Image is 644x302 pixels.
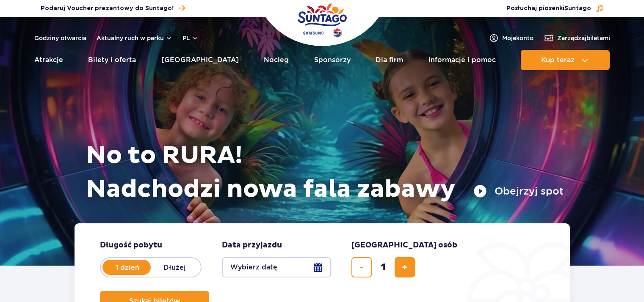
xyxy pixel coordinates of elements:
[541,56,575,64] span: Kup teraz
[564,5,591,11] span: Suntago
[88,50,136,70] a: Bilety i oferta
[544,33,610,43] a: Zarządzajbiletami
[376,50,403,70] a: Dla firm
[521,50,610,70] button: Kup teraz
[506,4,591,13] span: Posłuchaj piosenki
[351,257,372,277] button: usuń bilet
[428,50,496,70] a: Informacje i pomoc
[222,240,282,250] span: Data przyjazdu
[502,34,533,42] span: Moje konto
[41,3,185,14] a: Podaruj Voucher prezentowy do Suntago!
[506,4,604,13] button: Posłuchaj piosenkiSuntago
[264,50,289,70] a: Nocleg
[161,50,239,70] a: [GEOGRAPHIC_DATA]
[86,139,564,206] h1: No to RURA! Nadchodzi nowa fala zabawy
[97,35,172,41] button: Aktualny ruch w parku
[222,257,331,277] button: Wybierz datę
[314,50,351,70] a: Sponsorzy
[100,240,162,250] span: Długość pobytu
[151,258,199,276] label: Dłużej
[395,257,415,277] button: dodaj bilet
[182,34,199,42] button: pl
[41,4,174,13] span: Podaruj Voucher prezentowy do Suntago!
[557,34,610,42] span: Zarządzaj biletami
[34,50,63,70] a: Atrakcje
[489,33,533,43] a: Mojekonto
[351,240,457,250] span: [GEOGRAPHIC_DATA] osób
[34,34,86,42] a: Godziny otwarcia
[103,258,152,276] label: 1 dzień
[373,257,393,277] input: liczba biletów
[473,184,564,198] button: Obejrzyj spot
